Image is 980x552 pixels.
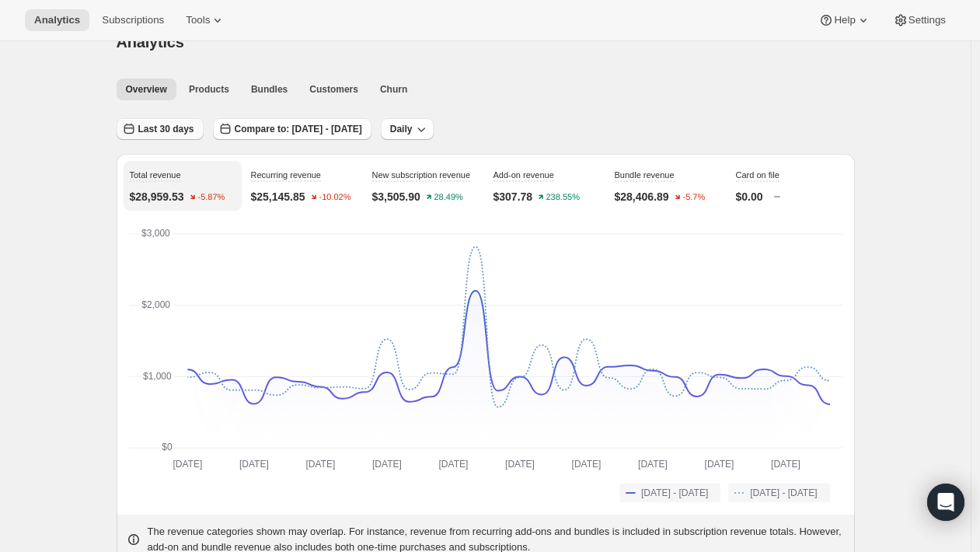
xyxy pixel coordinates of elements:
[197,193,225,202] text: -5.87%
[251,170,322,180] span: Recurring revenue
[213,118,371,140] button: Compare to: [DATE] - [DATE]
[130,189,184,204] p: $28,959.53
[189,83,229,96] span: Products
[615,189,669,204] p: $28,406.89
[251,189,305,204] p: $25,145.85
[736,170,779,180] span: Card on file
[571,459,601,470] text: [DATE]
[736,189,763,204] p: $0.00
[619,484,720,502] button: [DATE] - [DATE]
[638,459,668,470] text: [DATE]
[34,14,80,26] span: Analytics
[372,459,402,470] text: [DATE]
[493,189,533,204] p: $307.78
[750,487,817,499] span: [DATE] - [DATE]
[390,123,413,135] span: Daily
[305,459,335,470] text: [DATE]
[235,123,362,135] span: Compare to: [DATE] - [DATE]
[162,442,173,452] text: $0
[927,484,964,521] div: Open Intercom Messenger
[239,459,269,470] text: [DATE]
[176,9,235,31] button: Tools
[682,193,705,202] text: -5.7%
[117,33,184,51] span: Analytics
[641,487,708,499] span: [DATE] - [DATE]
[25,9,89,31] button: Analytics
[173,459,202,470] text: [DATE]
[809,9,880,31] button: Help
[771,459,800,470] text: [DATE]
[380,83,407,96] span: Churn
[92,9,173,31] button: Subscriptions
[728,484,829,502] button: [DATE] - [DATE]
[505,459,535,470] text: [DATE]
[372,170,471,180] span: New subscription revenue
[438,459,468,470] text: [DATE]
[909,14,946,26] span: Settings
[372,189,420,204] p: $3,505.90
[102,14,164,26] span: Subscriptions
[309,83,358,96] span: Customers
[434,193,463,202] text: 28.49%
[704,459,734,470] text: [DATE]
[117,118,204,140] button: Last 30 days
[143,371,172,382] text: $1,000
[138,123,194,135] span: Last 30 days
[186,14,210,26] span: Tools
[493,170,554,180] span: Add-on revenue
[884,9,955,31] button: Settings
[546,193,581,202] text: 238.55%
[126,83,167,96] span: Overview
[615,170,675,180] span: Bundle revenue
[834,14,855,26] span: Help
[319,193,350,202] text: -10.02%
[141,228,170,239] text: $3,000
[381,118,434,140] button: Daily
[251,83,288,96] span: Bundles
[141,299,170,310] text: $2,000
[130,170,181,180] span: Total revenue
